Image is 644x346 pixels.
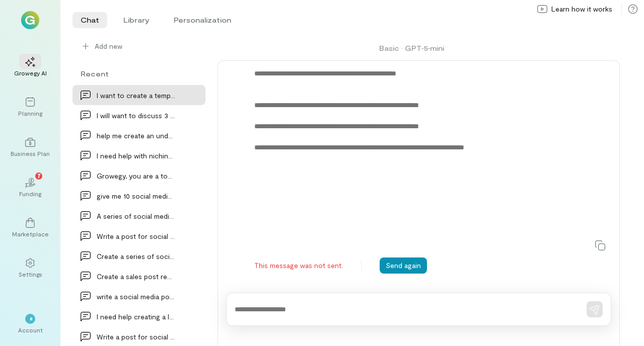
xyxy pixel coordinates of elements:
[12,250,48,286] a: Settings
[12,49,48,85] a: Growegy AI
[97,231,175,241] div: Write a post for social media to generate interes…
[97,291,175,302] div: write a social media post to sell a "somatic coac…
[37,171,41,180] span: 7
[12,129,48,165] a: Business Plan
[12,230,49,238] div: Marketplace
[12,169,48,206] a: Funding
[12,306,48,342] div: *Account
[18,326,43,334] div: Account
[12,210,48,246] a: Marketplace
[97,130,175,141] div: help me create an understandable definition of so…
[97,90,175,101] div: I want to create a template here in [GEOGRAPHIC_DATA]. If I…
[97,170,175,181] div: Growegy, you are a top marketer for [PERSON_NAME]…
[551,4,612,14] span: Learn how it works
[97,110,175,121] div: I will want to discuss 3 avatar clients with the…
[97,211,175,221] div: A series of social media posts that what you beli…
[11,149,50,157] div: Business Plan
[97,311,175,322] div: I need help creating a logo
[73,68,205,79] div: Recent
[19,190,41,198] div: Funding
[166,12,239,28] li: Personalization
[19,270,42,278] div: Settings
[254,261,343,271] div: This message was not sent.
[14,69,47,77] div: Growegy AI
[18,109,42,117] div: Planning
[97,251,175,262] div: Create a series of social Media posts regarding t…
[97,191,175,201] div: give me 10 social media posts about epigenetics
[380,257,427,274] button: Send again
[97,150,175,161] div: I need help with niching my clientele. I want to…
[97,271,175,282] div: Create a sales post reminding people to use their…
[12,89,48,125] a: Planning
[115,12,158,28] li: Library
[73,12,107,28] li: Chat
[97,331,175,342] div: Write a post for social media to generate interes…
[95,41,197,51] span: Add new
